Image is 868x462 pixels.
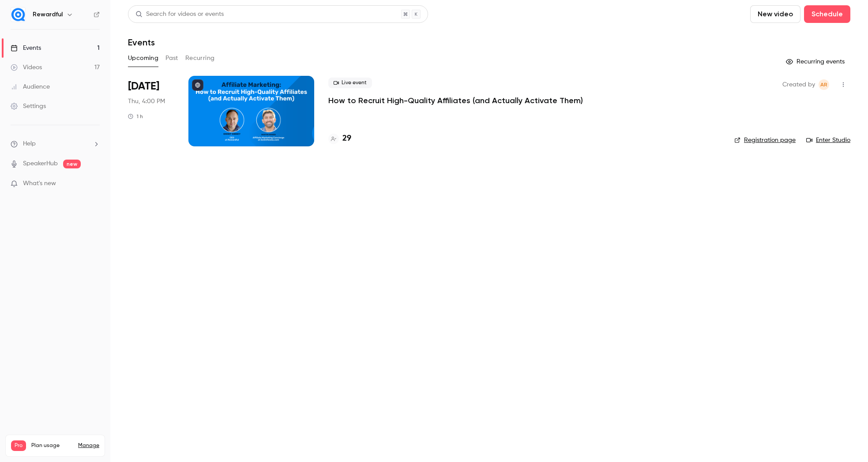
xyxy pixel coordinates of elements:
[328,133,351,145] a: 29
[819,79,829,90] span: Audrey Rampon
[128,76,174,146] div: Sep 18 Thu, 5:00 PM (Europe/Paris)
[23,159,58,168] a: SpeakerHub
[11,63,42,72] div: Videos
[128,97,165,106] span: Thu, 4:00 PM
[11,7,25,22] img: Rewardful
[23,179,56,188] span: What's new
[11,82,50,91] div: Audience
[804,5,850,23] button: Schedule
[63,160,81,168] span: new
[185,51,215,65] button: Recurring
[78,442,99,449] a: Manage
[128,51,158,65] button: Upcoming
[31,442,73,449] span: Plan usage
[342,133,351,145] h4: 29
[128,37,155,48] h1: Events
[11,440,26,451] span: Pro
[128,113,143,120] div: 1 h
[33,10,63,19] h6: Rewardful
[328,95,583,106] a: How to Recruit High-Quality Affiliates (and Actually Activate Them)
[782,79,815,90] span: Created by
[165,51,178,65] button: Past
[782,55,850,69] button: Recurring events
[11,44,41,52] div: Events
[128,79,159,93] span: [DATE]
[89,180,100,188] iframe: Noticeable Trigger
[11,139,100,149] li: help-dropdown-opener
[23,139,36,149] span: Help
[328,78,372,88] span: Live event
[820,79,827,90] span: AR
[734,136,796,145] a: Registration page
[135,10,224,19] div: Search for videos or events
[750,5,800,23] button: New video
[806,136,850,145] a: Enter Studio
[11,102,46,111] div: Settings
